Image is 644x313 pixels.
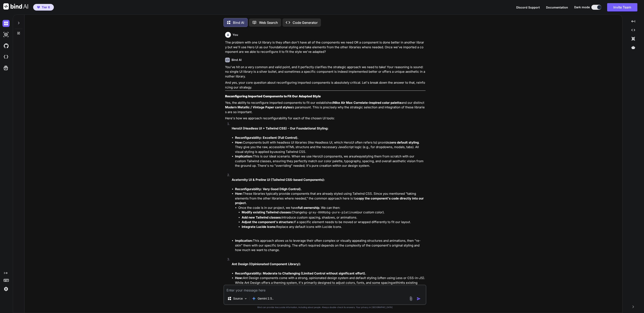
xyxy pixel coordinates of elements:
img: settings [2,285,10,292]
li: Introduce custom spacing, shadows, or animations. [242,215,426,220]
img: icon [417,297,421,301]
img: premium [37,6,40,8]
strong: full ownership [298,206,319,210]
p: The problem with one Ui library is they often don't have all of the components we need OR a compo... [225,40,426,54]
strong: Integrate Lucide Icons: [242,225,276,229]
strong: Reconfiguring Imported Components to Fit Our Adapted Style [225,94,321,98]
strong: How: [235,192,243,196]
img: Bind AI [3,3,28,10]
span: Dark mode [574,5,590,9]
img: attachment [409,296,413,301]
p: Yes, the ability to reconfigure imported components to fit our established and our distinct is pa... [225,100,426,115]
strong: Aceternity UI & Preline UI (Tailwind CSS-based Components): [232,178,325,182]
img: Pick Models [244,297,247,300]
img: Gemini 2.5 flash [252,296,256,301]
h6: Bind AI [232,58,242,62]
p: Here's how we approach reconfigurability for each of the chosen UI tools: [225,116,426,121]
strong: Moderate to Challenging (Limited Control without significant effort). [263,271,366,275]
strong: Modify existing Tailwind classes: [242,210,292,214]
p: Code Generator [293,20,318,25]
strong: Reconfigurability: [235,187,262,191]
em: always [354,154,364,158]
strong: How: [235,140,243,144]
code: bg-pure-platinum [327,211,356,214]
li: Replace any default icons with Lucide Icons. [242,225,426,229]
img: githubDark [2,42,10,49]
p: Source [233,296,243,301]
strong: Implication: [235,239,253,243]
p: And yes, your core question about reconfiguring imported components is absolutely critical. Let's... [225,80,426,90]
em: within [393,281,402,285]
button: Invite Team [607,3,637,11]
span: Documentation [546,6,568,9]
strong: Add new Tailwind classes: [242,215,282,219]
strong: Excellent (Full Control). [263,136,298,140]
strong: Modern Metallic / Vintage Paper card styles [225,105,292,109]
strong: zero default styling [389,140,419,144]
button: Discord Support [516,5,540,10]
p: Gemini 2.5.. [258,296,274,301]
strong: How: [235,276,243,280]
li: These libraries typically provide components that are already styled using Tailwind CSS. Since yo... [235,191,426,238]
p: You've hit on a very common and valid point, and it perfectly clarifies the strategic approach we... [225,65,426,79]
img: cloudideIcon [2,53,10,60]
span: Tier 6 [42,5,50,9]
li: Once the code is in our project, we have . We can then: [238,205,426,234]
strong: Implication: [235,154,253,158]
strong: Reconfigurability: [235,136,262,140]
button: premiumTier 6 [33,4,54,11]
strong: Ant Design (Opinionated Component Library): [232,262,301,266]
code: bg-gray-800 [303,211,324,214]
p: Bind can provide inaccurate information, including about people. Always double-check its answers.... [223,306,426,309]
h6: You [233,33,238,37]
strong: Nike Air Max Correlate-inspired color palette [333,101,401,105]
strong: HeroUI (Headless UI + Tailwind CSS) - Our Foundational Styling: [232,126,328,130]
img: darkAi-studio [2,31,10,38]
p: Bind AI [233,20,244,25]
span: Discord Support [516,6,540,9]
li: If a specific element needs to be moved or wrapped differently to fit our layout. [242,220,426,225]
button: Documentation [546,5,568,10]
li: Components built with headless UI libraries (like Headless UI, which HeroUI often refers to) prov... [235,140,426,154]
strong: Reconfigurability: [235,271,262,275]
li: Change to (our custom color). [242,210,426,215]
em: us [273,150,277,154]
strong: Adjust the component's structure: [242,220,294,224]
img: darkChat [2,20,10,27]
p: Web Search [259,20,278,25]
strong: Very Good (High Control). [263,187,302,191]
li: This is our ideal scenario. When we use HeroUI components, we are styling them from scratch with ... [235,154,426,168]
li: This approach allows us to leverage their often complex or visually appealing structures and anim... [235,238,426,253]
